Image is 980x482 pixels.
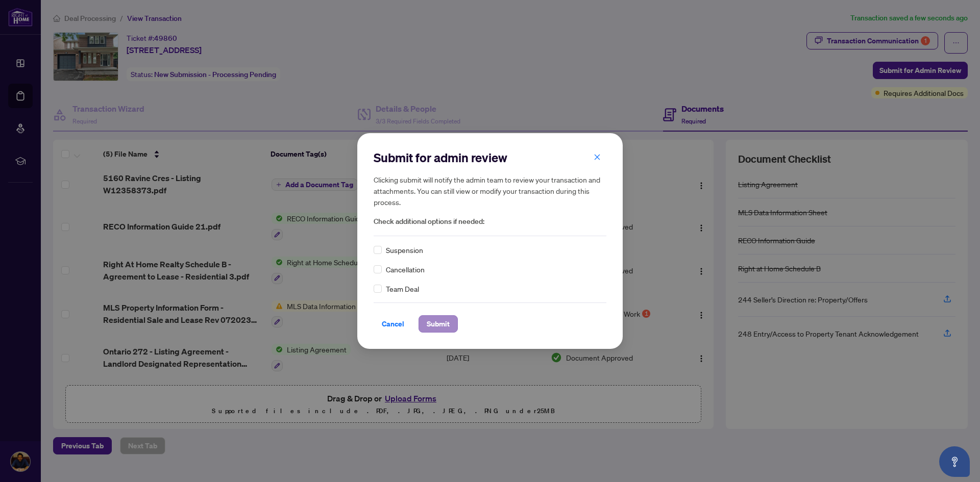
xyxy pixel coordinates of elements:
[386,244,423,256] span: Suspension
[382,316,404,332] span: Cancel
[386,264,425,275] span: Cancellation
[939,446,970,477] button: Open asap
[374,174,606,208] h5: Clicking submit will notify the admin team to review your transaction and attachments. You can st...
[374,149,606,166] h2: Submit for admin review
[386,283,419,294] span: Team Deal
[374,315,412,333] button: Cancel
[419,315,458,333] button: Submit
[427,316,450,332] span: Submit
[374,216,606,227] span: Check additional options if needed:
[594,154,601,161] span: close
